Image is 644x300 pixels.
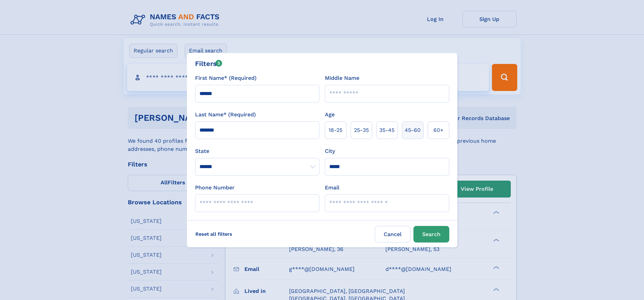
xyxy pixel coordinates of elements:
label: Phone Number [195,184,235,192]
label: Age [325,111,335,119]
label: Middle Name [325,74,359,82]
label: State [195,147,319,155]
span: 18‑25 [329,126,342,134]
span: 35‑45 [379,126,395,134]
label: Reset all filters [191,226,237,242]
div: Filters [195,59,222,69]
label: First Name* (Required) [195,74,257,82]
label: City [325,147,335,155]
label: Cancel [375,226,411,243]
span: 45‑60 [405,126,421,134]
button: Search [413,226,449,243]
label: Email [325,184,339,192]
span: 25‑35 [354,126,369,134]
span: 60+ [433,126,444,134]
label: Last Name* (Required) [195,111,256,119]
